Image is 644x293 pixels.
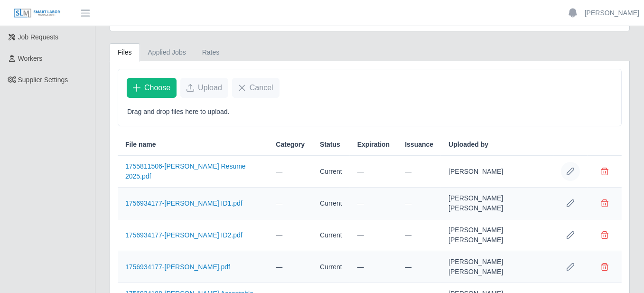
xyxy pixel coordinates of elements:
td: — [350,188,397,219]
td: Current [312,156,350,188]
td: — [268,188,312,219]
td: Current [312,188,350,219]
td: — [268,219,312,251]
td: — [350,156,397,188]
span: Status [320,140,340,150]
a: 1756934177-[PERSON_NAME].pdf [125,263,230,271]
button: Delete file [595,226,614,245]
a: Rates [194,43,228,62]
button: Delete file [595,162,614,181]
a: 1756934177-[PERSON_NAME] ID2.pdf [125,231,243,239]
button: Choose [127,78,177,98]
td: — [350,219,397,251]
td: Current [312,219,350,251]
span: Choose [144,82,170,94]
p: Drag and drop files here to upload. [127,107,612,117]
span: Cancel [250,82,273,94]
a: 1756934177-[PERSON_NAME] ID1.pdf [125,199,243,207]
button: Delete file [595,194,614,213]
td: — [268,156,312,188]
span: Job Requests [18,33,59,41]
td: — [397,219,441,251]
button: Cancel [232,78,280,98]
a: [PERSON_NAME] [585,8,639,18]
td: — [397,188,441,219]
td: — [397,156,441,188]
span: Upload [198,82,222,94]
span: Issuance [405,140,433,150]
a: Applied Jobs [140,43,194,62]
button: Row Edit [561,257,580,276]
td: [PERSON_NAME] [PERSON_NAME] [441,219,553,251]
button: Upload [180,78,228,98]
a: 1755811506-[PERSON_NAME] Resume 2025.pdf [125,162,246,180]
td: [PERSON_NAME] [441,156,553,188]
span: Category [276,140,305,150]
span: Supplier Settings [18,76,68,84]
span: Workers [18,55,43,62]
button: Delete file [595,257,614,276]
td: — [268,251,312,283]
button: Row Edit [561,226,580,245]
img: SLM Logo [13,8,61,19]
span: File name [125,140,156,150]
span: Expiration [357,140,390,150]
span: Uploaded by [448,140,488,150]
button: Row Edit [561,194,580,213]
td: — [350,251,397,283]
td: Current [312,251,350,283]
td: [PERSON_NAME] [PERSON_NAME] [441,251,553,283]
td: [PERSON_NAME] [PERSON_NAME] [441,188,553,219]
a: Files [110,43,140,62]
button: Row Edit [561,162,580,181]
td: — [397,251,441,283]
